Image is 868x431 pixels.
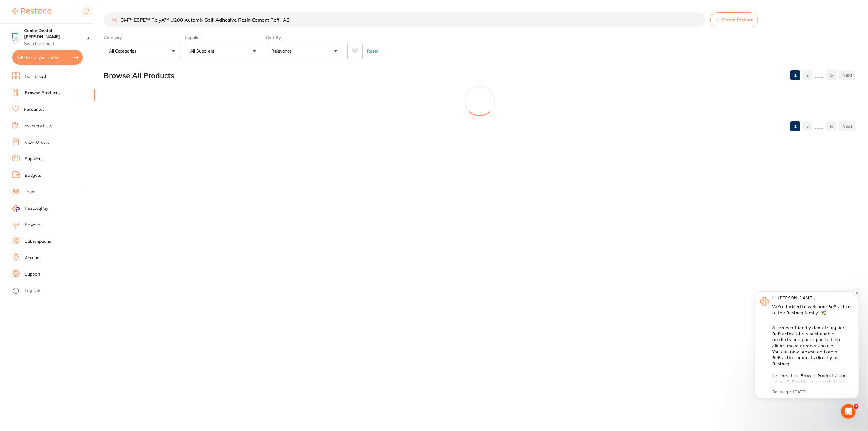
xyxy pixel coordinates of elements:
[815,123,824,130] p: ......
[27,34,108,123] div: As an eco-friendly dental supplier, RePractice offers sustainable products and packaging to help ...
[25,238,51,244] a: Subscriptions
[815,72,824,79] p: ......
[746,286,868,402] iframe: Intercom notifications message
[710,12,758,27] button: Create Product
[12,8,51,15] img: Restocq Logo
[25,90,60,96] a: Browse Products
[803,69,812,81] a: 2
[12,205,20,212] img: RestocqPay
[185,35,261,40] label: Supplier
[25,288,41,294] a: Log Out
[107,3,115,11] button: Dismiss notification
[826,120,836,132] a: 5
[12,50,83,65] button: $950.37 in your order
[24,123,52,129] a: Inventory Lists
[25,74,46,80] a: Dashboard
[25,139,49,146] a: View Orders
[104,35,180,40] label: Category
[826,69,836,81] a: 5
[25,255,41,261] a: Account
[185,43,261,59] button: All Suppliers
[841,404,856,419] iframe: Intercom live chat
[790,120,800,132] a: 1
[190,48,217,54] p: All Suppliers
[266,35,342,40] label: Sort By
[722,17,753,22] span: Create Product
[790,69,800,81] a: 1
[25,189,35,195] a: Team
[365,43,380,59] button: Reset
[24,28,87,40] h4: Gentle Dental Hervey Bay
[854,404,859,409] span: 3
[104,43,180,59] button: All Categories
[24,41,87,47] p: Switch account
[266,43,342,59] button: Relevance
[25,172,41,179] a: Budgets
[25,222,42,228] a: Rewards
[25,271,40,277] a: Support
[104,12,705,27] input: Search Products
[12,5,51,19] a: Restocq Logo
[25,205,48,212] span: RestocqPay
[109,48,139,54] p: All Categories
[9,31,21,42] img: Gentle Dental Hervey Bay
[803,120,812,132] a: 2
[104,71,174,80] h2: Browse All Products
[25,156,43,162] a: Suppliers
[27,103,108,109] p: Message from Restocq, sent 3w ago
[24,107,45,113] a: Favourites
[12,286,93,296] button: Log Out
[12,205,48,212] a: RestocqPay
[271,48,294,54] p: Relevance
